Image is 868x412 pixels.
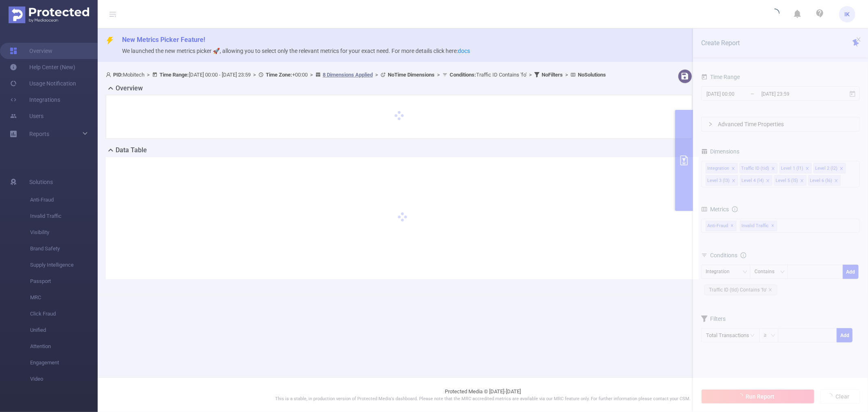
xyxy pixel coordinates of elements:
span: Passport [30,273,98,289]
span: > [373,72,380,78]
a: Integrations [10,92,60,108]
a: Usage Notification [10,75,76,92]
i: icon: thunderbolt [106,37,114,45]
b: No Solutions [578,72,606,78]
img: Protected Media [9,7,89,23]
b: PID: [113,72,123,78]
span: > [563,72,571,78]
span: Click Fraud [30,306,98,322]
span: Video [30,371,98,387]
span: Engagement [30,355,98,371]
span: Supply Intelligence [30,257,98,273]
span: Visibility [30,224,98,241]
p: This is a stable, in production version of Protected Media's dashboard. Please note that the MRC ... [118,396,848,403]
b: Time Range: [160,72,189,78]
i: icon: close [856,37,861,42]
span: > [308,72,315,78]
a: Help Center (New) [10,59,75,75]
a: docs [458,48,470,54]
button: icon: close [856,35,861,44]
b: No Time Dimensions [388,72,435,78]
footer: Protected Media © [DATE]-[DATE] [98,377,868,412]
span: MRC [30,289,98,306]
a: Users [10,108,44,124]
h2: Overview [116,83,143,93]
span: Reports [29,131,49,137]
h2: Data Table [116,145,147,155]
u: 8 Dimensions Applied [323,72,373,78]
span: Unified [30,322,98,338]
i: icon: loading [770,9,780,20]
span: IK [845,6,850,22]
span: New Metrics Picker Feature! [122,36,205,44]
span: Attention [30,338,98,355]
span: > [144,72,152,78]
span: Invalid Traffic [30,208,98,224]
span: Solutions [29,174,53,190]
span: > [251,72,258,78]
span: > [527,72,534,78]
span: We launched the new metrics picker 🚀, allowing you to select only the relevant metrics for your e... [122,48,470,54]
a: Reports [29,126,49,142]
b: Time Zone: [266,72,292,78]
a: Overview [10,43,52,59]
span: Traffic ID Contains 'fo' [450,72,527,78]
i: icon: user [106,72,113,77]
span: Mobitech [DATE] 00:00 - [DATE] 23:59 +00:00 [106,72,606,78]
b: Conditions : [450,72,476,78]
span: > [435,72,442,78]
span: Anti-Fraud [30,192,98,208]
b: No Filters [542,72,563,78]
span: Brand Safety [30,241,98,257]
